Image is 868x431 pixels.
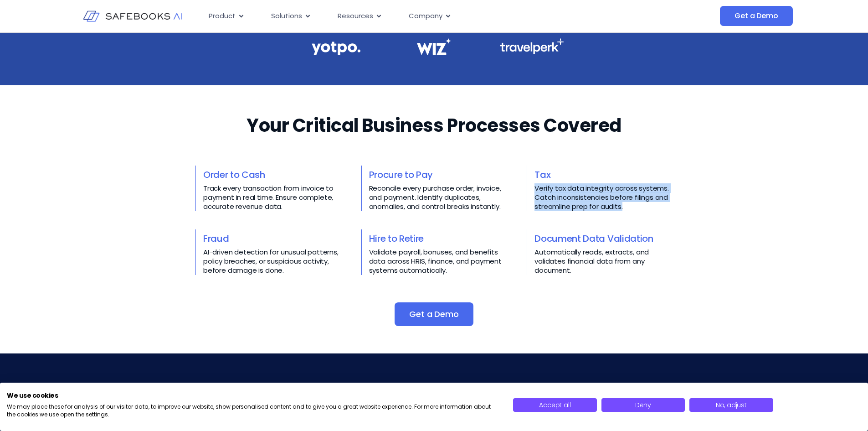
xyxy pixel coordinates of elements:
[369,168,433,181] a: Procure to Pay
[513,398,596,412] button: Accept all cookies
[635,400,651,410] span: Deny
[689,398,773,412] button: Adjust cookie preferences
[601,398,685,412] button: Deny all cookies
[412,38,455,55] img: Financial Data Governance 2
[201,7,629,25] div: Menu Toggle
[720,6,792,26] a: Get a Demo
[409,11,442,21] span: Company
[271,11,302,21] span: Solutions
[203,184,341,211] p: Track every transaction from invoice to payment in real time. Ensure complete, accurate revenue d...
[7,403,499,419] p: We may place these for analysis of our visitor data, to improve our website, show personalised co...
[369,232,424,245] a: Hire to Retire
[201,7,629,25] nav: Menu
[203,248,341,275] p: AI-driven detection for unusual patterns, policy breaches, or suspicious activity, before damage ...
[369,184,507,211] p: Reconcile every purchase order, invoice, and payment. Identify duplicates, anomalies, and control...
[203,232,229,245] a: Fraud
[734,11,778,21] span: Get a Demo
[247,113,621,138] h2: Your Critical Business Processes Covered​​
[534,168,550,181] a: Tax
[409,310,458,319] span: Get a Demo
[7,391,499,400] h2: We use cookies
[534,248,673,275] p: Automatically reads, extracts, and validates financial data from any document.
[209,11,236,21] span: Product
[369,248,507,275] p: Validate payroll, bonuses, and benefits data across HRIS, finance, and payment systems automatica...
[395,302,473,326] a: Get a Demo
[500,38,564,54] img: Financial Data Governance 3
[338,11,373,21] span: Resources
[203,168,265,181] a: Order to Cash
[716,400,747,410] span: No, adjust
[312,38,360,58] img: Financial Data Governance 1
[534,232,653,245] a: Document Data Validation
[539,400,570,410] span: Accept all
[534,184,673,211] p: Verify tax data integrity across systems. Catch inconsistencies before filings and streamline pre...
